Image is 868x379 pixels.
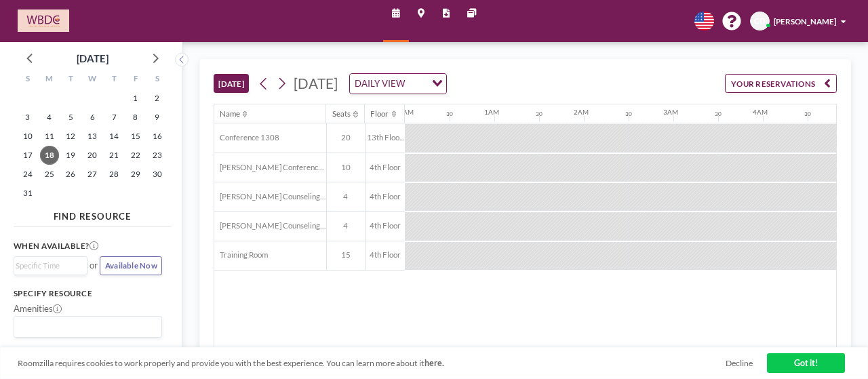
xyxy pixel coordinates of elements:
[804,111,811,117] div: 30
[294,75,338,92] span: [DATE]
[536,111,542,117] div: 30
[408,77,424,92] input: Search for option
[214,192,326,201] span: [PERSON_NAME] Counseling Room
[126,146,145,165] span: Friday, August 22, 2025
[81,71,103,89] div: W
[625,111,632,117] div: 30
[90,260,98,271] span: or
[484,108,499,116] div: 1AM
[40,146,59,165] span: Monday, August 18, 2025
[18,127,37,146] span: Sunday, August 10, 2025
[725,74,837,93] button: YOUR RESERVATIONS
[39,71,60,89] div: M
[327,133,365,142] span: 20
[663,108,678,116] div: 3AM
[104,127,123,146] span: Thursday, August 14, 2025
[14,303,62,315] label: Amenities
[425,358,444,368] a: here.
[40,108,59,127] span: Monday, August 4, 2025
[100,256,162,275] button: Available Now
[753,108,768,116] div: 4AM
[327,192,365,201] span: 4
[60,71,81,89] div: T
[146,71,168,89] div: S
[767,353,846,373] a: Got it!
[61,127,80,146] span: Tuesday, August 12, 2025
[18,9,69,32] img: organization-logo
[148,89,167,108] span: Saturday, August 2, 2025
[18,358,726,368] span: Roomzilla requires cookies to work properly and provide you with the best experience. You can lea...
[14,257,87,275] div: Search for option
[77,49,108,68] div: [DATE]
[220,109,240,119] div: Name
[125,71,146,89] div: F
[574,108,589,116] div: 2AM
[353,77,408,92] span: DAILY VIEW
[366,250,405,260] span: 4th Floor
[715,111,722,117] div: 30
[104,146,123,165] span: Thursday, August 21, 2025
[18,165,37,184] span: Sunday, August 24, 2025
[332,109,351,119] div: Seats
[214,250,268,260] span: Training Room
[61,146,80,165] span: Tuesday, August 19, 2025
[366,221,405,231] span: 4th Floor
[214,133,279,142] span: Conference 1308
[774,17,836,26] span: [PERSON_NAME]
[126,165,145,184] span: Friday, August 29, 2025
[18,146,37,165] span: Sunday, August 17, 2025
[40,165,59,184] span: Monday, August 25, 2025
[726,358,753,368] a: Decline
[214,74,250,93] button: [DATE]
[18,108,37,127] span: Sunday, August 3, 2025
[104,108,123,127] span: Thursday, August 7, 2025
[370,109,389,119] div: Floor
[83,146,102,165] span: Wednesday, August 20, 2025
[16,260,79,272] input: Search for option
[366,192,405,201] span: 4th Floor
[126,108,145,127] span: Friday, August 8, 2025
[214,221,326,231] span: [PERSON_NAME] Counseling Room
[148,146,167,165] span: Saturday, August 23, 2025
[148,108,167,127] span: Saturday, August 9, 2025
[350,74,447,94] div: Search for option
[148,165,167,184] span: Saturday, August 30, 2025
[446,111,453,117] div: 30
[18,184,37,203] span: Sunday, August 31, 2025
[148,127,167,146] span: Saturday, August 16, 2025
[126,127,145,146] span: Friday, August 15, 2025
[83,108,102,127] span: Wednesday, August 6, 2025
[103,71,125,89] div: T
[14,289,163,298] h3: Specify resource
[327,163,365,172] span: 10
[327,250,365,260] span: 15
[83,127,102,146] span: Wednesday, August 13, 2025
[17,71,39,89] div: S
[83,165,102,184] span: Wednesday, August 27, 2025
[366,133,405,142] span: 13th Floo...
[104,165,123,184] span: Thursday, August 28, 2025
[61,165,80,184] span: Tuesday, August 26, 2025
[14,206,172,222] h4: FIND RESOURCE
[61,108,80,127] span: Tuesday, August 5, 2025
[754,16,766,26] span: CD
[214,163,326,172] span: [PERSON_NAME] Conference Room
[105,261,157,270] span: Available Now
[16,319,155,334] input: Search for option
[366,163,405,172] span: 4th Floor
[126,89,145,108] span: Friday, August 1, 2025
[327,221,365,231] span: 4
[40,127,59,146] span: Monday, August 11, 2025
[14,317,162,337] div: Search for option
